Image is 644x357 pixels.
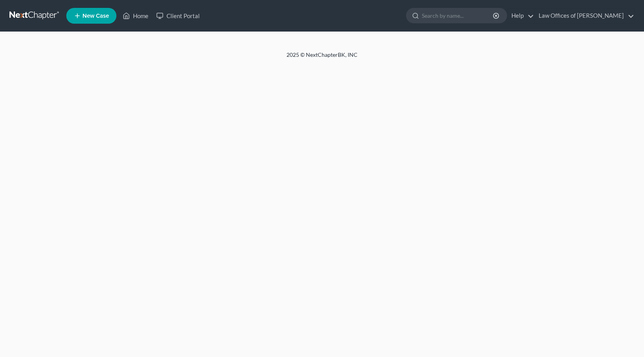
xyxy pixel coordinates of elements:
[119,9,152,23] a: Home
[97,51,547,65] div: 2025 © NextChapterBK, INC
[152,9,204,23] a: Client Portal
[507,9,534,23] a: Help
[535,9,634,23] a: Law Offices of [PERSON_NAME]
[422,8,494,23] input: Search by name...
[82,13,109,19] span: New Case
